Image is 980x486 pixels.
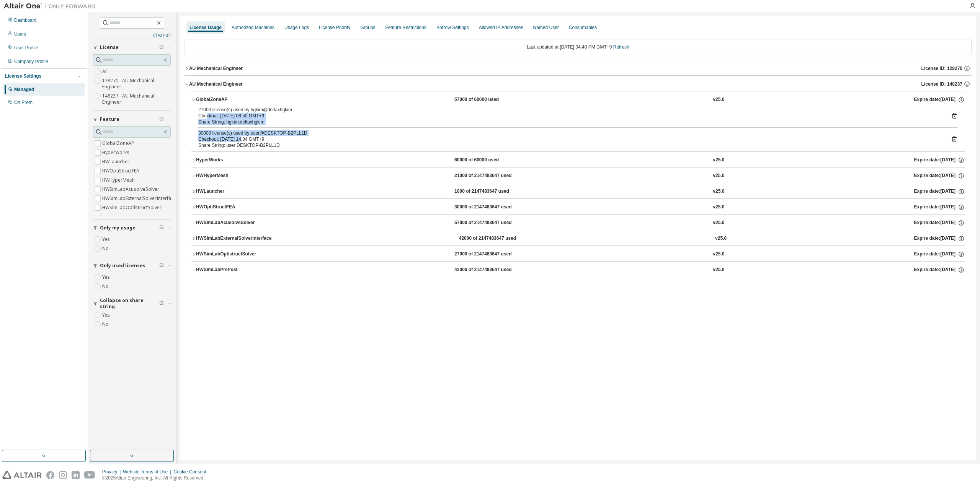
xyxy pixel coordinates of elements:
label: HWSimLabAcusolveSolver [102,185,161,194]
div: License Priority [319,24,350,31]
label: HWSimLabOptistructSolver [102,203,163,212]
span: Clear filter [159,263,164,269]
div: HWSimLabOptistructSolver [196,251,265,258]
div: AU Mechanical Engineer [189,81,243,87]
span: Clear filter [159,44,164,50]
button: HWSimLabExternalSolverInterface42000 of 2147483647 usedv25.0Expire date:[DATE] [191,230,965,247]
button: HWLauncher1000 of 2147483647 usedv25.0Expire date:[DATE] [191,183,965,200]
div: Users [14,31,26,37]
div: HWSimLabPrePost [196,267,265,273]
div: v25.0 [713,251,724,258]
div: Expire date: [DATE] [914,267,965,273]
span: Only my usage [100,225,136,231]
div: License Usage [189,24,222,31]
label: No [102,282,110,291]
button: HWHyperMesh21000 of 2147483647 usedv25.0Expire date:[DATE] [191,167,965,184]
div: 30000 license(s) used by user@DESKTOP-B2PLL1D [198,130,939,136]
div: 27000 of 2147483647 used [454,251,523,258]
label: All [102,67,109,76]
button: Only my usage [93,219,171,236]
div: Authorized Machines [232,24,274,31]
label: No [102,320,110,329]
div: Website Terms of Use [123,469,173,475]
div: 1000 of 2147483647 used [454,188,523,195]
div: HWOptiStructFEA [196,204,265,211]
label: Yes [102,235,111,244]
div: Named User [533,24,559,31]
div: 57000 of 2147483647 used [454,219,523,226]
div: v25.0 [713,96,724,103]
div: v25.0 [713,172,724,179]
div: Usage Logs [284,24,309,31]
div: User Profile [14,45,38,51]
div: Dashboard [14,17,37,23]
label: HWSimLabPrePost [102,212,144,221]
img: instagram.svg [59,471,67,479]
span: License [100,44,119,50]
div: v25.0 [715,235,727,242]
div: Checkout: [DATE] 14:34 GMT+9 [198,136,939,142]
label: No [102,244,110,253]
button: Only used licenses [93,257,171,274]
div: Expire date: [DATE] [914,204,965,211]
div: Expire date: [DATE] [914,172,965,179]
div: v25.0 [713,219,724,226]
div: Last updated at: [DATE] 04:40 PM GMT+9 [185,39,972,55]
img: linkedin.svg [72,471,80,479]
label: HWSimLabExternalSolverInterface [102,194,178,203]
div: Expire date: [DATE] [914,251,965,258]
div: Company Profile [14,59,48,65]
div: Consumables [569,24,597,31]
div: 30000 of 2147483647 used [454,204,523,211]
span: Clear filter [159,116,164,122]
div: 42000 of 2147483647 used [454,267,523,273]
div: HWSimLabAcusolveSolver [196,219,265,226]
div: v25.0 [713,188,724,195]
div: 42000 of 2147483647 used [459,235,528,242]
button: HWSimLabPrePost42000 of 2147483647 usedv25.0Expire date:[DATE] [191,262,965,278]
button: Feature [93,111,171,128]
div: Groups [360,24,375,31]
span: License ID: 128270 [921,65,962,72]
div: 21000 of 2147483647 used [454,172,523,179]
label: Yes [102,273,111,282]
label: HWHyperMesh [102,176,136,185]
label: GlobalZoneAP [102,139,136,148]
img: facebook.svg [46,471,54,479]
div: Expire date: [DATE] [914,157,965,164]
button: GlobalZoneAP57000 of 60000 usedv25.0Expire date:[DATE] [191,91,965,108]
button: AU Mechanical EngineerLicense ID: 148237 [185,76,972,93]
label: HWOptiStructFEA [102,166,141,176]
button: Collapse on share string [93,295,171,312]
label: HWLauncher [102,157,131,166]
div: v25.0 [713,204,724,211]
span: Clear filter [159,225,164,231]
div: Expire date: [DATE] [914,219,965,226]
div: 60000 of 60000 used [454,157,523,164]
div: v25.0 [713,267,724,273]
button: HWSimLabOptistructSolver27000 of 2147483647 usedv25.0Expire date:[DATE] [191,246,965,263]
div: HWLauncher [196,188,265,195]
div: AU Mechanical Engineer [189,65,243,72]
div: HyperWorks [196,157,265,164]
span: License ID: 148237 [921,81,962,87]
div: Expire date: [DATE] [914,188,965,195]
div: Cookie Consent [173,469,211,475]
div: 57000 of 60000 used [454,96,523,103]
div: Borrow Settings [436,24,469,31]
button: HyperWorks60000 of 60000 usedv25.0Expire date:[DATE] [191,152,965,169]
div: v25.0 [713,157,724,164]
div: HWHyperMesh [196,172,265,179]
span: Clear filter [159,301,164,307]
button: HWSimLabAcusolveSolver57000 of 2147483647 usedv25.0Expire date:[DATE] [191,215,965,231]
div: Expire date: [DATE] [914,235,964,242]
div: License Settings [5,73,41,79]
button: HWOptiStructFEA30000 of 2147483647 usedv25.0Expire date:[DATE] [191,199,965,216]
p: © 2025 Altair Engineering, Inc. All Rights Reserved. [102,475,211,481]
div: On Prem [14,99,33,106]
img: Altair One [4,2,100,10]
div: 27000 license(s) used by hgkim@deltaxhgkim [198,107,939,113]
div: HWSimLabExternalSolverInterface [196,235,271,242]
label: HyperWorks [102,148,131,157]
div: Privacy [102,469,123,475]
